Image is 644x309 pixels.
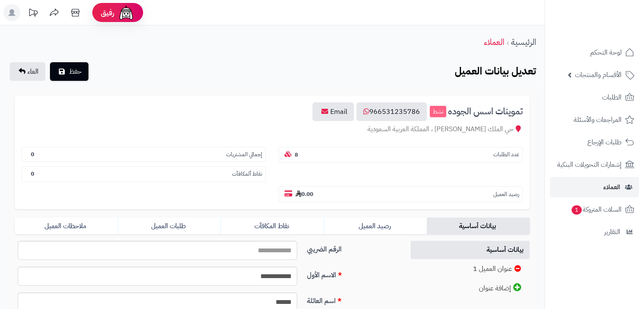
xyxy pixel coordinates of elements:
div: حي الملك [PERSON_NAME] ، المملكة العربية السعودية [22,124,523,134]
a: لوحة التحكم [550,42,639,63]
b: 0.00 [296,190,313,198]
span: الأقسام والمنتجات [575,69,622,81]
a: التقارير [550,222,639,242]
img: ai-face.png [118,4,135,21]
a: السلات المتروكة1 [550,199,639,220]
a: تحديثات المنصة [22,4,44,23]
b: تعديل بيانات العميل [455,63,536,79]
a: الطلبات [550,87,639,108]
span: المراجعات والأسئلة [574,114,622,126]
span: إشعارات التحويلات البنكية [557,159,622,171]
a: نقاط المكافآت [221,218,323,235]
label: الاسم الأول [304,267,401,280]
a: العملاء [484,36,504,48]
small: نقاط ألمكافآت [232,170,262,178]
span: لوحة التحكم [590,47,622,58]
a: المراجعات والأسئلة [550,110,639,130]
span: 1 [572,205,582,215]
button: حفظ [50,62,88,81]
b: 0 [31,170,34,178]
a: العملاء [550,177,639,197]
small: رصيد العميل [493,190,519,199]
b: 0 [31,150,34,158]
a: طلبات العميل [118,218,221,235]
a: 966531235786 [357,102,427,121]
small: نشط [430,106,446,118]
a: عنوان العميل 1 [411,260,530,278]
a: الرئيسية [511,36,536,48]
b: 8 [295,151,298,159]
a: بيانات أساسية [427,218,530,235]
span: السلات المتروكة [571,204,622,215]
img: logo-2.png [586,24,636,41]
a: طلبات الإرجاع [550,132,639,152]
small: عدد الطلبات [493,151,519,159]
small: إجمالي المشتريات [226,151,262,159]
span: حفظ [69,66,82,77]
span: الطلبات [602,91,622,103]
a: ملاحظات العميل [15,218,118,235]
span: التقارير [604,226,620,238]
a: الغاء [10,62,45,81]
a: إشعارات التحويلات البنكية [550,154,639,175]
a: بيانات أساسية [411,241,530,259]
a: إضافة عنوان [411,279,530,298]
span: طلبات الإرجاع [587,136,622,148]
span: العملاء [603,181,620,193]
label: الرقم الضريبي [304,241,401,254]
span: رفيق [101,8,114,18]
span: الغاء [28,66,39,77]
span: تموينات اسس الجوده [448,107,523,116]
a: رصيد العميل [324,218,427,235]
label: اسم العائلة [304,292,401,306]
a: Email [312,102,354,121]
